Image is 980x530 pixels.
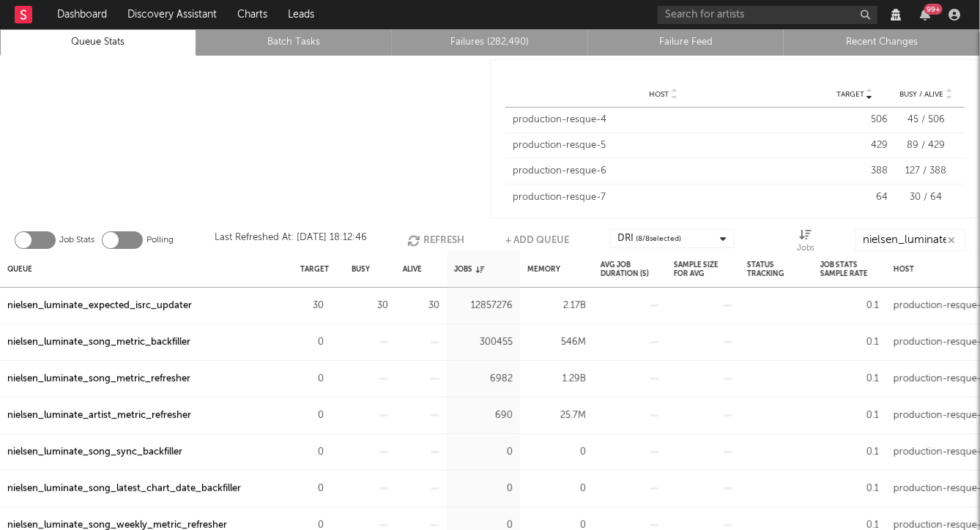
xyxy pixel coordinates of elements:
[797,229,814,257] div: Jobs
[407,229,464,251] button: Refresh
[527,444,586,461] div: 0
[146,231,174,249] label: Polling
[400,34,580,51] a: Failures (282,490)
[300,407,324,425] div: 0
[822,113,888,127] div: 506
[820,370,879,388] div: 0.1
[454,444,513,461] div: 0
[454,370,513,388] div: 6982
[352,253,370,285] div: Busy
[527,370,586,388] div: 1.29B
[636,230,682,247] span: ( 8 / 8 selected)
[7,370,190,388] a: nielsen_luminate_song_metric_refresher
[454,407,513,425] div: 690
[403,297,439,315] div: 30
[7,444,182,461] a: nielsen_luminate_song_sync_backfiller
[527,253,560,285] div: Memory
[822,164,888,179] div: 388
[895,164,957,179] div: 127 / 388
[920,9,930,20] button: 99+
[895,138,957,153] div: 89 / 429
[527,407,586,425] div: 25.7M
[454,334,513,351] div: 300455
[820,334,879,351] div: 0.1
[7,253,32,285] div: Queue
[747,253,806,285] div: Status Tracking
[895,190,957,205] div: 30 / 64
[513,138,814,153] div: production-resque-5
[300,480,324,498] div: 0
[820,444,879,461] div: 0.1
[513,113,814,127] div: production-resque-4
[820,253,879,285] div: Job Stats Sample Rate
[7,480,241,498] a: nielsen_luminate_song_latest_chart_date_backfiller
[601,253,659,285] div: Avg Job Duration (s)
[822,190,888,205] div: 64
[658,6,877,24] input: Search for artists
[403,253,422,285] div: Alive
[527,297,586,315] div: 2.17B
[924,4,943,15] div: 99 +
[513,190,814,205] div: production-resque-7
[7,297,192,315] a: nielsen_luminate_expected_isrc_updater
[454,297,513,315] div: 12857276
[792,34,972,51] a: Recent Changes
[527,334,586,351] div: 546M
[8,34,188,51] a: Queue Stats
[300,444,324,461] div: 0
[300,297,324,315] div: 30
[300,370,324,388] div: 0
[894,253,914,285] div: Host
[300,334,324,351] div: 0
[352,297,388,315] div: 30
[900,90,944,99] span: Busy / Alive
[7,334,190,351] a: nielsen_luminate_song_metric_backfiller
[454,253,484,285] div: Jobs
[650,90,669,99] span: Host
[820,297,879,315] div: 0.1
[513,164,814,179] div: production-resque-6
[855,229,965,251] input: Search...
[527,480,586,498] div: 0
[215,229,367,251] div: Last Refreshed At: [DATE] 18:12:46
[454,480,513,498] div: 0
[822,138,888,153] div: 429
[674,253,732,285] div: Sample Size For Avg
[820,407,879,425] div: 0.1
[618,230,682,247] div: DRI
[820,480,879,498] div: 0.1
[204,34,385,51] a: Batch Tasks
[7,407,191,425] a: nielsen_luminate_artist_metric_refresher
[836,90,864,99] span: Target
[596,34,776,51] a: Failure Feed
[895,113,957,127] div: 45 / 506
[505,229,569,251] button: + Add Queue
[300,253,329,285] div: Target
[797,240,814,258] div: Jobs
[59,231,94,249] label: Job Stats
